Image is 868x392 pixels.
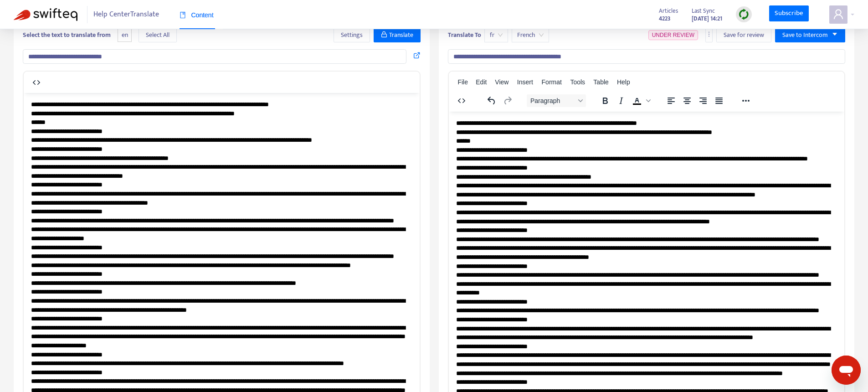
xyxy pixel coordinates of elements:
[146,30,169,40] span: Select All
[695,94,711,107] button: Align right
[180,12,186,18] span: book
[93,6,159,23] span: Help Center Translate
[705,28,713,42] button: more
[517,78,533,86] span: Insert
[738,94,754,107] button: Reveal or hide additional toolbar items
[139,28,177,42] button: Select All
[716,28,771,42] button: Save for review
[476,78,487,86] span: Edit
[593,78,608,86] span: Table
[775,28,845,42] button: Save to Intercomcaret-down
[711,94,727,107] button: Justify
[613,94,629,107] button: Italic
[724,30,764,40] span: Save for review
[374,28,421,42] button: Translate
[570,78,585,86] span: Tools
[448,30,481,40] b: Translate To
[495,78,508,86] span: View
[341,30,363,40] span: Settings
[542,78,562,86] span: Format
[23,30,111,40] b: Select the text to translate from
[389,30,413,40] span: Translate
[679,94,695,107] button: Align center
[118,27,132,42] span: en
[530,97,575,104] span: Paragraph
[490,28,503,42] span: fr
[738,9,750,20] img: sync.dc5367851b00ba804db3.png
[832,356,861,385] iframe: Button to launch messaging window
[597,94,613,107] button: Bold
[457,78,468,86] span: File
[832,31,838,37] span: caret-down
[14,8,77,21] img: Swifteq
[706,31,712,37] span: more
[769,5,809,22] a: Subscribe
[500,94,515,107] button: Redo
[617,78,630,86] span: Help
[692,14,722,24] strong: [DATE] 14:21
[629,94,652,107] div: Text color Black
[517,28,544,42] span: French
[659,6,678,16] span: Articles
[484,94,499,107] button: Undo
[659,14,671,24] strong: 4223
[527,94,586,107] button: Block Paragraph
[180,11,214,19] span: Content
[663,94,679,107] button: Align left
[833,9,844,20] span: user
[782,30,828,40] span: Save to Intercom
[692,6,715,16] span: Last Sync
[334,28,370,42] button: Settings
[652,32,694,38] span: UNDER REVIEW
